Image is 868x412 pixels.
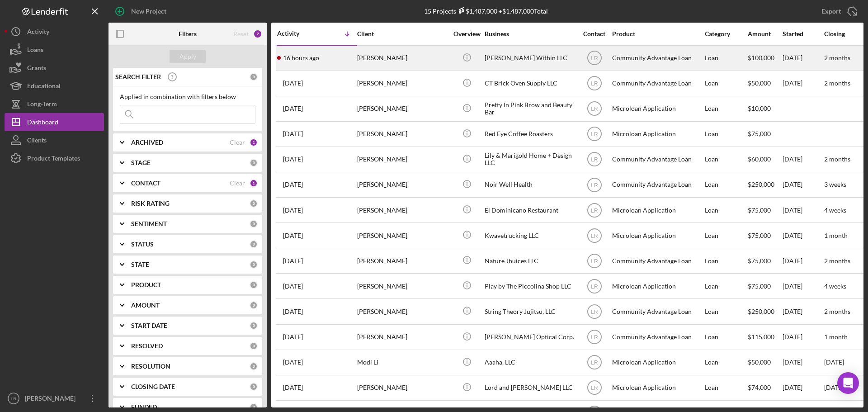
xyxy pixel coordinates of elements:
[27,149,80,170] div: Product Templates
[357,249,448,273] div: [PERSON_NAME]
[783,30,823,38] div: Started
[705,223,747,247] div: Loan
[824,206,846,214] time: 4 weeks
[824,155,850,163] time: 2 months
[250,159,258,167] div: 0
[612,30,703,38] div: Product
[824,79,850,87] time: 2 months
[577,30,611,38] div: Contact
[357,30,448,38] div: Client
[131,281,161,289] b: PRODUCT
[5,131,104,149] button: Clients
[5,77,104,95] button: Educational
[5,95,104,113] button: Long-Term
[485,274,575,298] div: Play by The Piccolina Shop LLC
[131,159,151,166] b: STAGE
[612,122,703,146] div: Microloan Application
[485,147,575,171] div: Lily & Marigold Home + Design LLC
[591,81,598,87] text: LR
[748,206,771,214] span: $75,000
[748,384,771,391] span: $74,000
[485,249,575,273] div: Nature Jhuices LLC
[131,220,167,227] b: SENTIMENT
[783,223,823,247] div: [DATE]
[705,173,747,197] div: Loan
[705,249,747,273] div: Loan
[812,2,863,20] button: Export
[283,283,303,290] time: 2025-08-26 21:07
[283,181,303,188] time: 2025-09-08 14:46
[705,71,747,95] div: Loan
[705,30,747,38] div: Category
[591,131,598,137] text: LR
[233,30,249,38] div: Reset
[131,180,160,187] b: CONTACT
[591,207,598,213] text: LR
[485,30,575,38] div: Business
[485,122,575,146] div: Red Eye Coffee Roasters
[705,350,747,374] div: Loan
[705,274,747,298] div: Loan
[783,147,823,171] div: [DATE]
[283,257,303,265] time: 2025-09-03 08:59
[612,97,703,121] div: Microloan Application
[783,71,823,95] div: [DATE]
[27,113,58,133] div: Dashboard
[748,232,771,239] span: $75,000
[591,232,598,239] text: LR
[748,104,771,112] span: $10,000
[131,241,154,248] b: STATUS
[357,350,448,374] div: Modi Li
[485,223,575,247] div: Kwavetrucking LLC
[705,46,747,70] div: Loan
[824,282,846,290] time: 4 weeks
[250,281,258,289] div: 0
[456,7,497,15] div: $1,487,000
[250,322,258,330] div: 0
[131,200,170,207] b: RISK RATING
[357,46,448,70] div: [PERSON_NAME]
[357,325,448,349] div: [PERSON_NAME]
[485,173,575,197] div: Noir Well Health
[783,198,823,222] div: [DATE]
[612,299,703,323] div: Community Advantage Loan
[824,308,850,315] time: 2 months
[357,274,448,298] div: [PERSON_NAME]
[250,240,258,248] div: 0
[5,113,104,131] button: Dashboard
[283,308,303,315] time: 2025-08-24 19:24
[27,95,57,115] div: Long-Term
[283,333,303,341] time: 2025-08-22 15:15
[250,342,258,350] div: 0
[824,257,850,265] time: 2 months
[591,182,598,188] text: LR
[824,180,846,188] time: 3 weeks
[250,73,258,81] div: 0
[612,173,703,197] div: Community Advantage Loan
[27,41,43,61] div: Loans
[748,54,774,62] span: $100,000
[485,198,575,222] div: El Dominicano Restaurant
[27,77,61,97] div: Educational
[705,198,747,222] div: Loan
[250,260,258,269] div: 0
[612,274,703,298] div: Microloan Application
[612,325,703,349] div: Community Advantage Loan
[179,50,196,63] div: Apply
[5,59,104,77] button: Grants
[612,46,703,70] div: Community Advantage Loan
[824,54,850,62] time: 2 months
[748,333,774,341] span: $115,000
[5,149,104,167] button: Product Templates
[108,2,175,20] button: New Project
[357,173,448,197] div: [PERSON_NAME]
[357,122,448,146] div: [PERSON_NAME]
[485,97,575,121] div: Pretty In Pink Brow and Beauty Bar
[250,199,258,208] div: 0
[783,274,823,298] div: [DATE]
